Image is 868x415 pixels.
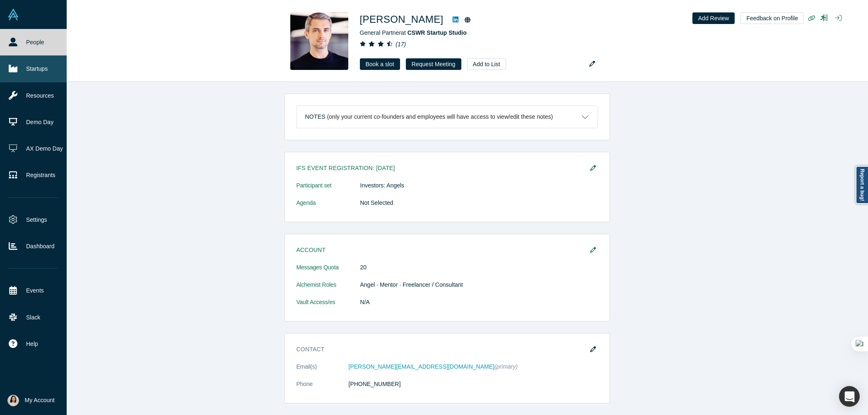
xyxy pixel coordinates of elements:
[7,395,19,406] img: Yukai Chen's Account
[360,181,598,190] dd: Investors: Angels
[25,396,55,405] span: My Account
[290,12,348,70] img: Alexey Ovsyannikov's Profile Image
[297,181,360,199] dt: Participant set
[297,281,360,298] dt: Alchemist Roles
[7,395,55,406] button: My Account
[407,29,467,36] a: CSWR Startup Studio
[360,263,598,272] dd: 20
[740,12,804,24] button: Feedback on Profile
[7,9,19,20] img: Alchemist Vault Logo
[297,199,360,216] dt: Agenda
[305,113,325,121] h3: Notes
[349,363,494,370] a: [PERSON_NAME][EMAIL_ADDRESS][DOMAIN_NAME]
[297,380,349,397] dt: Phone
[856,166,868,204] a: Report a bug!
[360,199,598,207] dd: Not Selected
[467,58,506,70] button: Add to List
[406,58,461,70] button: Request Meeting
[297,246,586,254] h3: Account
[395,41,406,48] i: ( 17 )
[692,12,735,24] button: Add Review
[297,263,360,281] dt: Messages Quota
[297,362,349,380] dt: Email(s)
[360,58,400,70] a: Book a slot
[297,298,360,315] dt: Vault Access/es
[26,340,38,348] span: Help
[360,281,598,289] dd: Angel · Mentor · Freelancer / Consultant
[360,29,467,36] span: General Partner at
[360,12,444,27] h1: [PERSON_NAME]
[297,106,598,128] button: Notes (only your current co-founders and employees will have access to view/edit these notes)
[360,298,598,307] dd: N/A
[297,345,586,354] h3: Contact
[327,113,553,120] p: (only your current co-founders and employees will have access to view/edit these notes)
[494,363,518,370] span: (primary)
[349,381,401,387] a: [PHONE_NUMBER]
[297,164,586,173] h3: IFS Event Registration: [DATE]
